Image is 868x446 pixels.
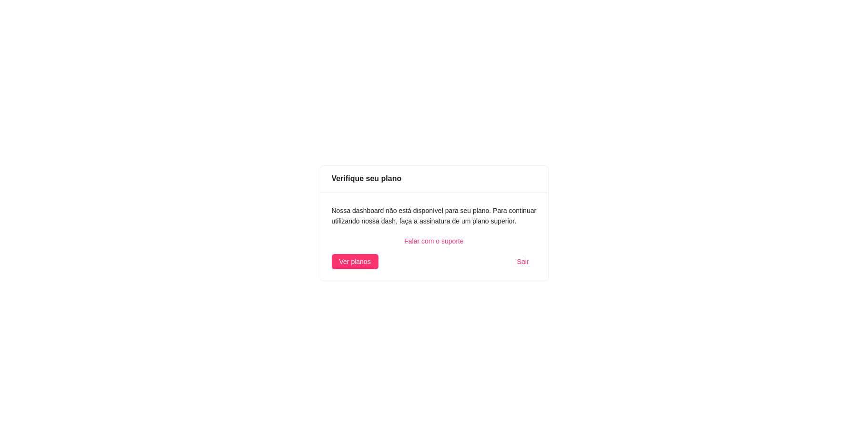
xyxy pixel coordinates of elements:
[332,236,537,246] a: Falar com o suporte
[339,256,371,267] span: Ver planos
[332,254,378,269] button: Ver planos
[332,205,537,226] div: Nossa dashboard não está disponível para seu plano. Para continuar utilizando nossa dash, faça a ...
[510,254,537,269] button: Sair
[517,256,529,267] span: Sair
[332,172,537,184] div: Verifique seu plano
